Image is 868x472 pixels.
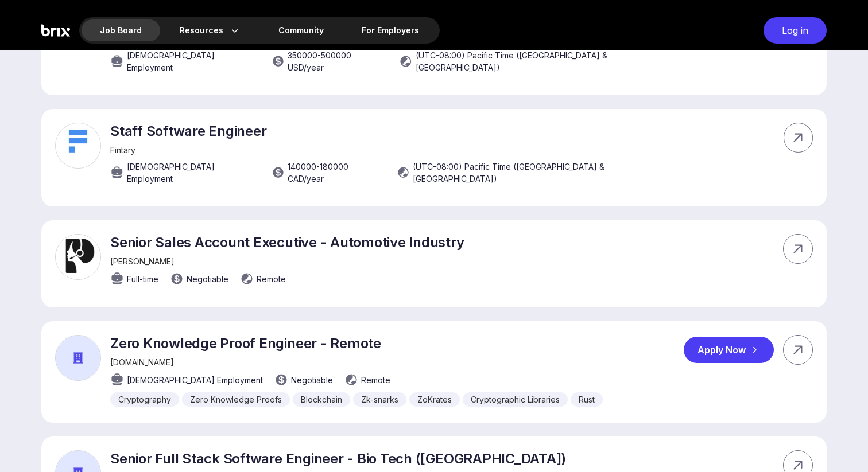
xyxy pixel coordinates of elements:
[288,161,385,185] span: 140000 - 180000 CAD /year
[416,49,688,73] span: (UTC-08:00) Pacific Time ([GEOGRAPHIC_DATA] & [GEOGRAPHIC_DATA])
[41,17,70,44] img: Brix Logo
[127,273,158,285] span: Full-time
[127,49,260,73] span: [DEMOGRAPHIC_DATA] Employment
[758,17,827,44] a: Log in
[110,234,464,251] p: Senior Sales Account Executive - Automotive Industry
[110,357,174,367] span: [DOMAIN_NAME]
[127,374,263,386] span: [DEMOGRAPHIC_DATA] Employment
[463,392,568,407] div: Cryptographic Libraries
[127,161,260,185] span: [DEMOGRAPHIC_DATA] Employment
[110,335,603,352] p: Zero Knowledge Proof Engineer - Remote
[161,19,259,41] div: Resources
[260,19,342,41] a: Community
[764,17,827,44] div: Log in
[182,392,290,407] div: Zero Knowledge Proofs
[413,161,685,185] span: (UTC-08:00) Pacific Time ([GEOGRAPHIC_DATA] & [GEOGRAPHIC_DATA])
[110,450,640,467] p: Senior Full Stack Software Engineer - Bio Tech ([GEOGRAPHIC_DATA])
[82,19,160,41] div: Job Board
[293,392,350,407] div: Blockchain
[110,123,686,139] p: Staff Software Engineer
[257,273,286,285] span: Remote
[684,337,783,363] a: Apply Now
[361,374,390,386] span: Remote
[684,337,774,363] div: Apply Now
[291,374,333,386] span: Negotiable
[110,145,135,155] span: Fintary
[353,392,406,407] div: Zk-snarks
[409,392,460,407] div: ZoKrates
[110,256,175,266] span: [PERSON_NAME]
[571,392,603,407] div: Rust
[343,19,437,41] a: For Employers
[110,392,179,407] div: Cryptography
[288,49,387,73] span: 350000 - 500000 USD /year
[187,273,228,285] span: Negotiable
